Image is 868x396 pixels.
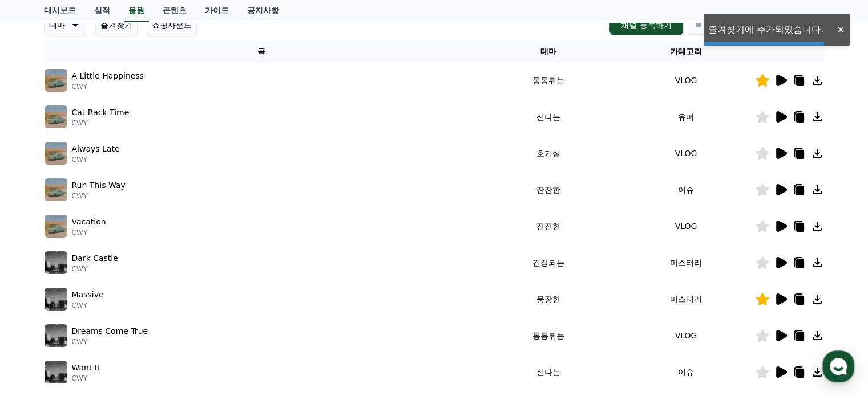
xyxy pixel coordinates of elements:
td: 통통튀는 [479,317,617,354]
button: 채널 등록하기 [609,15,683,35]
td: 유머 [617,99,754,135]
img: music [45,324,67,347]
img: music [45,251,67,274]
td: 이슈 [617,172,754,208]
button: 테마 [44,14,86,36]
p: CWY [72,301,104,310]
p: 테마 [49,17,65,33]
td: VLOG [617,62,754,99]
td: VLOG [617,135,754,172]
p: Vacation [72,216,106,228]
p: Massive [72,289,104,301]
button: 즐겨찾기 [95,14,138,36]
td: 잔잔한 [479,208,617,244]
img: music [45,142,67,165]
th: 테마 [479,41,617,62]
img: music [45,361,67,383]
a: 설정 [147,301,219,330]
p: CWY [72,119,130,128]
p: Cat Rack Time [72,107,130,119]
p: CWY [72,228,106,237]
span: 대화 [104,319,118,328]
td: 이슈 [617,354,754,390]
td: 신나는 [479,354,617,390]
td: 통통튀는 [479,62,617,99]
td: 신나는 [479,99,617,135]
a: 대화 [75,301,147,330]
button: 쇼핑사운드 [147,14,197,36]
img: music [45,288,67,311]
img: music [45,69,67,92]
p: Want It [72,362,100,374]
td: 호기심 [479,135,617,172]
p: CWY [72,374,100,383]
p: Dreams Come True [72,325,148,337]
td: 미스터리 [617,244,754,281]
a: 홈 [3,301,75,330]
th: 카테고리 [617,41,754,62]
td: 긴장되는 [479,244,617,281]
span: 설정 [176,319,190,328]
p: Dark Castle [72,252,118,264]
p: CWY [72,82,144,91]
p: CWY [72,337,148,346]
img: music [45,178,67,201]
p: CWY [72,191,126,201]
img: music [45,105,67,128]
p: CWY [72,264,118,273]
th: 곡 [44,41,480,62]
img: music [45,215,67,238]
p: Always Late [72,143,120,155]
td: VLOG [617,208,754,244]
span: 홈 [36,319,43,328]
p: CWY [72,155,120,164]
td: VLOG [617,317,754,354]
td: 잔잔한 [479,172,617,208]
p: Run This Way [72,179,126,191]
td: 미스터리 [617,281,754,317]
p: A Little Happiness [72,70,144,82]
td: 웅장한 [479,281,617,317]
